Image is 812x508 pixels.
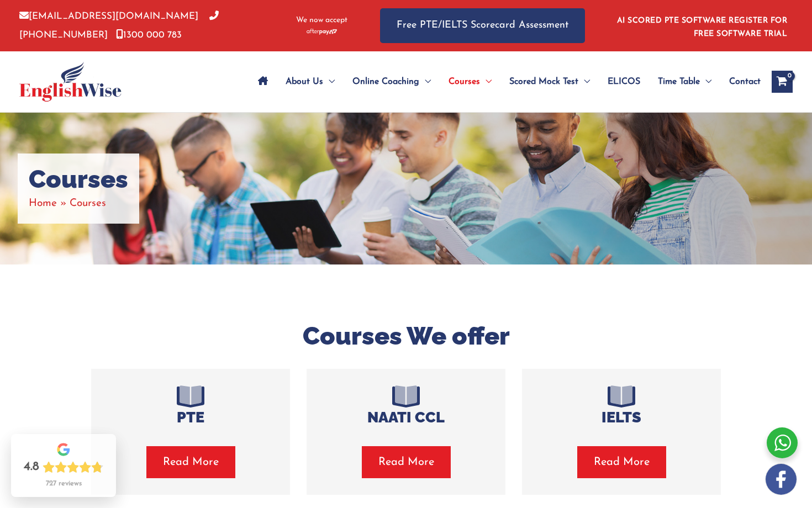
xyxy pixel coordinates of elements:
span: Read More [378,454,434,470]
button: Read More [362,446,451,478]
span: Scored Mock Test [509,62,578,101]
a: Home [29,198,57,209]
span: Read More [594,454,650,470]
span: Menu Toggle [700,62,711,101]
span: Menu Toggle [578,62,590,101]
a: About UsMenu Toggle [277,62,344,101]
a: ELICOS [599,62,649,101]
h4: PTE [108,409,273,426]
h4: NAATI CCL [323,409,489,426]
span: Time Table [658,62,700,101]
a: View Shopping Cart, empty [772,71,793,93]
button: Read More [577,446,666,478]
span: Menu Toggle [480,62,492,101]
a: Contact [720,62,761,101]
img: Afterpay-Logo [307,29,337,35]
span: Menu Toggle [419,62,431,101]
span: Online Coaching [352,62,419,101]
h4: IELTS [539,409,704,426]
span: Read More [163,454,219,470]
span: ELICOS [608,62,640,101]
img: white-facebook.png [766,464,797,495]
nav: Breadcrumbs [29,194,128,213]
h1: Courses [29,165,128,194]
a: Time TableMenu Toggle [649,62,720,101]
a: Online CoachingMenu Toggle [344,62,440,101]
a: AI SCORED PTE SOFTWARE REGISTER FOR FREE SOFTWARE TRIAL [617,17,788,38]
div: Rating: 4.8 out of 5 [24,459,103,475]
a: [PHONE_NUMBER] [19,12,219,39]
div: 4.8 [24,459,39,475]
img: cropped-ew-logo [19,62,122,102]
span: Courses [70,198,106,209]
button: Read More [146,446,235,478]
aside: Header Widget 1 [610,8,793,44]
a: Scored Mock TestMenu Toggle [500,62,599,101]
span: Contact [729,62,761,101]
a: Free PTE/IELTS Scorecard Assessment [380,8,585,43]
nav: Site Navigation: Main Menu [249,62,761,101]
a: CoursesMenu Toggle [440,62,500,101]
span: Menu Toggle [323,62,335,101]
span: Courses [449,62,480,101]
a: [EMAIL_ADDRESS][DOMAIN_NAME] [19,12,198,21]
a: 1300 000 783 [116,30,182,40]
span: About Us [286,62,323,101]
span: We now accept [296,15,347,26]
h2: Courses We offer [83,320,729,353]
div: 727 reviews [46,479,82,488]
